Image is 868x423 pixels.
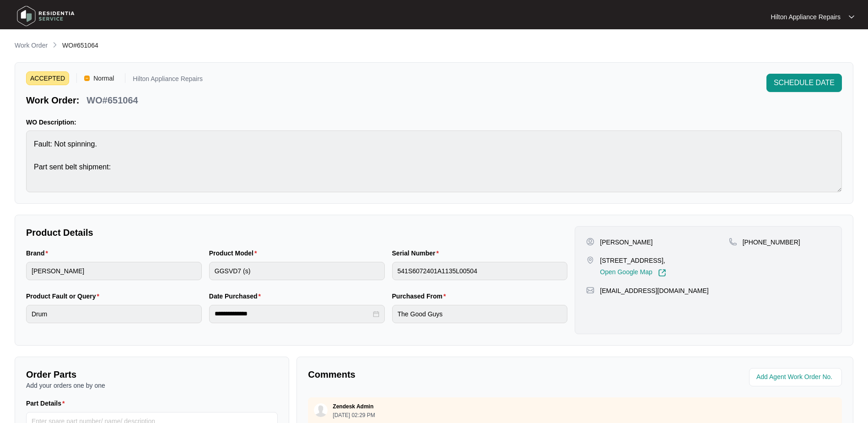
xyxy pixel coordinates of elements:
[392,305,568,323] input: Purchased From
[600,238,652,247] p: [PERSON_NAME]
[586,286,594,294] img: map-pin
[600,269,666,277] a: Open Google Map
[333,403,373,410] p: Zendesk Admin
[15,41,48,50] p: Work Order
[586,256,594,264] img: map-pin
[756,372,836,383] input: Add Agent Work Order No.
[26,226,567,239] p: Product Details
[26,118,842,127] p: WO Description:
[308,368,568,381] p: Comments
[26,399,69,408] label: Part Details
[26,71,69,85] span: ACCEPTED
[86,94,138,107] p: WO#651064
[392,292,450,301] label: Purchased From
[133,76,203,85] p: Hilton Appliance Repairs
[26,262,202,280] input: Brand
[774,77,835,88] span: SCHEDULE DATE
[729,238,737,246] img: map-pin
[26,305,202,323] input: Product Fault or Query
[600,256,666,265] p: [STREET_ADDRESS],
[51,41,59,49] img: chevron-right
[62,42,98,49] span: WO#651064
[743,238,800,247] p: [PHONE_NUMBER]
[215,309,371,319] input: Date Purchased
[84,76,90,81] img: Vercel Logo
[392,262,568,280] input: Serial Number
[13,41,49,51] a: Work Order
[26,130,842,192] textarea: Fault: Not spinning. Part sent belt shipment:
[766,74,842,92] button: SCHEDULE DATE
[658,269,666,277] img: Link-External
[209,249,261,258] label: Product Model
[849,15,854,19] img: dropdown arrow
[209,292,264,301] label: Date Purchased
[90,71,118,85] span: Normal
[26,292,103,301] label: Product Fault or Query
[209,262,385,280] input: Product Model
[26,249,52,258] label: Brand
[14,2,78,30] img: residentia service logo
[771,12,841,22] p: Hilton Appliance Repairs
[392,249,442,258] label: Serial Number
[26,94,79,107] p: Work Order:
[26,368,278,381] p: Order Parts
[600,286,708,295] p: [EMAIL_ADDRESS][DOMAIN_NAME]
[586,238,594,246] img: user-pin
[26,381,278,390] p: Add your orders one by one
[314,403,328,417] img: user.svg
[333,412,375,418] p: [DATE] 02:29 PM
